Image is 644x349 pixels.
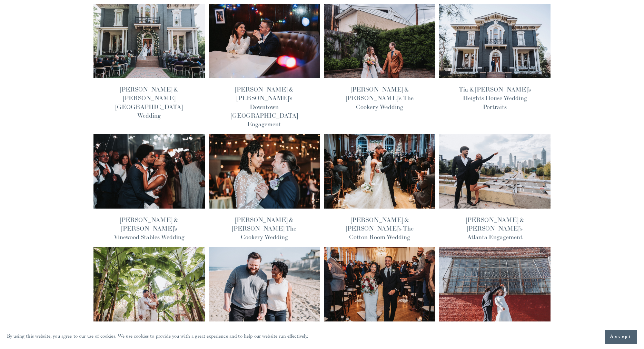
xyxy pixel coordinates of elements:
img: Francesca &amp; George's Duke Gardens Engagement [93,246,205,322]
img: Emily &amp; Stephen's Brooklyn Green Building Wedding [438,246,551,322]
img: Jacqueline &amp; Timo’s The Cookery Wedding [323,3,436,79]
a: [PERSON_NAME] & [PERSON_NAME]’s The Cotton Room Wedding [346,216,414,241]
a: [PERSON_NAME] & [PERSON_NAME]’s Vinewood Stables Wedding [114,216,185,241]
img: Lorena &amp; Tom’s Downtown Durham Engagement [208,3,320,79]
img: Francesca &amp; Mike’s Melrose Knitting Mill Wedding [323,246,436,322]
span: Accept [610,334,632,340]
img: Tia &amp; Obinna’s Heights House Wedding Portraits [438,3,551,79]
a: [PERSON_NAME] & [PERSON_NAME]’s Downtown [GEOGRAPHIC_DATA] Engagement [231,85,298,128]
img: Shakira &amp; Shawn’s Vinewood Stables Wedding [93,134,205,209]
img: Lauren &amp; Ian’s The Cotton Room Wedding [323,134,436,209]
a: [PERSON_NAME] & [PERSON_NAME]’s The Cookery Wedding [346,85,414,110]
button: Accept [605,330,637,344]
a: [PERSON_NAME] & [PERSON_NAME] The Cookery Wedding [232,216,296,241]
a: [PERSON_NAME] & [PERSON_NAME]’s Atlanta Engagement [466,216,524,241]
img: Lauren &amp; Ian’s Outer Banks Engagement [208,246,320,322]
a: [PERSON_NAME] & [PERSON_NAME][GEOGRAPHIC_DATA] Wedding [116,85,182,119]
p: By using this website, you agree to our use of cookies. We use cookies to provide you with a grea... [7,332,309,342]
img: Chantel &amp; James’ Heights House Hotel Wedding [93,3,205,79]
img: Bethany &amp; Alexander’s The Cookery Wedding [208,134,320,209]
img: Shakira &amp; Shawn’s Atlanta Engagement [438,134,551,209]
a: Tia & [PERSON_NAME]’s Heights House Wedding Portraits [459,85,531,110]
